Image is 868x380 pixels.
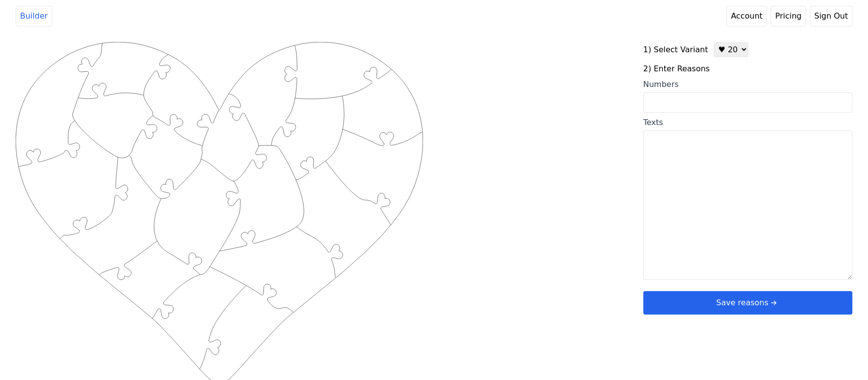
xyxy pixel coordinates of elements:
[643,92,852,113] input: Numbers
[810,6,852,26] button: Sign Out
[643,130,852,280] textarea: Texts
[643,291,852,315] button: Save reasonsarrow right short
[768,297,779,308] svg: arrow right short
[643,44,708,56] label: 1) Select Variant
[643,117,852,128] div: Texts
[643,79,852,90] div: Numbers
[643,63,852,75] label: 2) Enter Reasons
[771,6,806,26] a: Pricing
[16,6,52,26] a: Builder
[726,6,767,26] a: Account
